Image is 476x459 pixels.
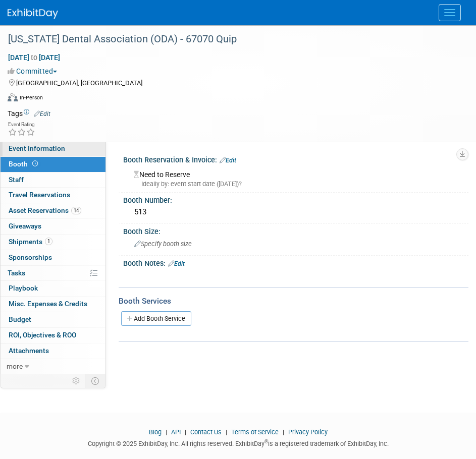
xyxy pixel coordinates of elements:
a: Tasks [1,266,105,281]
span: Giveaways [9,222,41,230]
span: Booth [9,160,40,168]
span: | [280,428,287,436]
a: ROI, Objectives & ROO [1,328,105,343]
span: 14 [71,207,81,214]
a: Travel Reservations [1,188,105,203]
div: 513 [131,204,461,220]
span: | [163,428,170,436]
div: Copyright © 2025 ExhibitDay, Inc. All rights reserved. ExhibitDay is a registered trademark of Ex... [8,437,468,448]
div: Booth Services [119,296,468,307]
td: Tags [8,108,50,119]
span: Budget [9,315,31,323]
span: Specify booth size [134,240,192,248]
span: ROI, Objectives & ROO [9,331,76,339]
a: Playbook [1,281,105,296]
a: Contact Us [190,428,222,436]
div: Need to Reserve [131,167,461,189]
a: Attachments [1,343,105,359]
a: Asset Reservations14 [1,203,105,218]
sup: ® [265,439,268,444]
a: Budget [1,312,105,327]
img: Format-Inperson.png [8,93,18,101]
a: API [171,428,181,436]
a: Privacy Policy [288,428,328,436]
a: Misc. Expenses & Credits [1,297,105,312]
div: [US_STATE] Dental Association (ODA) - 67070 Quip [5,30,456,48]
div: Booth Number: [123,193,468,205]
a: Add Booth Service [121,311,191,326]
span: Booth not reserved yet [30,160,40,167]
span: 1 [45,238,52,245]
span: [DATE] [DATE] [8,53,61,62]
div: Event Format [8,92,463,107]
div: Event Rating [8,122,35,127]
a: Edit [220,157,236,164]
td: Toggle Event Tabs [85,374,106,387]
div: In-Person [19,94,43,101]
a: Staff [1,173,105,188]
span: Event Information [9,144,65,152]
span: Tasks [8,269,25,277]
a: Event Information [1,141,105,156]
span: to [29,53,39,62]
td: Personalize Event Tab Strip [68,374,85,387]
button: Menu [439,4,461,21]
a: Booth [1,157,105,172]
div: Ideally by: event start date ([DATE])? [134,180,461,189]
a: more [1,359,105,374]
span: Misc. Expenses & Credits [9,300,87,308]
a: Blog [149,428,162,436]
div: Booth Size: [123,224,468,237]
span: Staff [9,176,24,184]
a: Shipments1 [1,235,105,250]
span: Attachments [9,347,49,355]
a: Giveaways [1,219,105,234]
div: Booth Notes: [123,256,468,269]
button: Committed [8,66,61,76]
span: [GEOGRAPHIC_DATA], [GEOGRAPHIC_DATA] [16,79,142,87]
span: Sponsorships [9,253,52,261]
a: Terms of Service [231,428,279,436]
div: Booth Reservation & Invoice: [123,152,468,165]
span: Shipments [9,238,52,246]
span: Travel Reservations [9,191,70,199]
img: ExhibitDay [8,9,58,19]
span: | [223,428,230,436]
span: | [182,428,189,436]
a: Sponsorships [1,250,105,265]
a: Edit [34,110,50,118]
span: Asset Reservations [9,206,81,214]
span: more [7,362,23,370]
a: Edit [168,260,185,267]
span: Playbook [9,284,38,292]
